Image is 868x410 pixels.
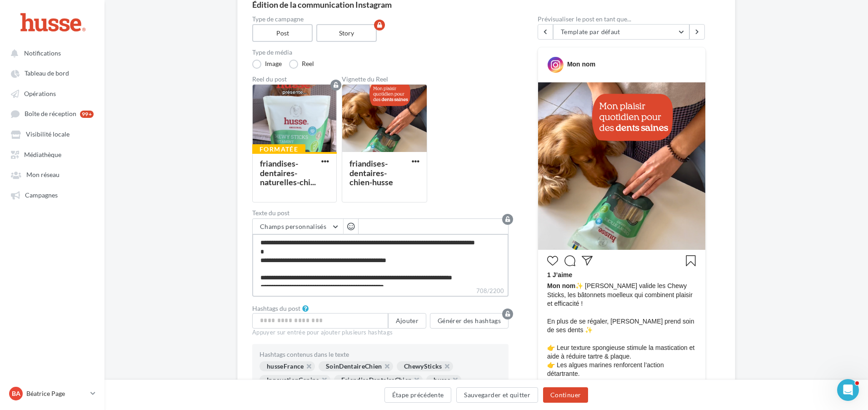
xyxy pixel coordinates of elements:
a: Opérations [5,85,99,101]
a: Campagnes [5,187,99,203]
label: Type de média [252,49,509,56]
span: Tableau de bord [25,70,69,77]
iframe: Intercom live chat [837,379,859,401]
svg: Enregistrer [685,255,696,266]
div: Formatée [252,144,305,154]
button: Étape précédente [384,387,452,403]
svg: Commenter [564,255,575,266]
label: Hashtags du post [252,305,300,312]
div: Hashtags contenus dans le texte [259,351,501,358]
label: Post [252,24,313,42]
span: Visibilité locale [26,131,70,138]
div: FriandiseDentaireChien [334,375,423,385]
a: Visibilité locale [5,126,99,142]
span: Campagnes [25,191,58,199]
div: Vignette du Reel [342,76,427,82]
label: Reel [289,60,314,69]
label: 708/2200 [252,286,509,297]
span: Opérations [24,90,56,97]
div: Reel du post [252,76,337,82]
button: Générer des hashtags [430,313,509,329]
div: husseFrance [259,361,315,371]
button: Continuer [543,387,588,403]
a: Tableau de bord [5,65,99,81]
button: Champs personnalisés [253,219,343,234]
div: Mon nom [567,60,595,69]
label: Image [252,60,282,69]
button: Sauvegarder et quitter [456,387,538,403]
div: Édition de la communication Instagram [252,0,720,9]
span: Ba [12,389,20,398]
button: Ajouter [388,313,426,329]
a: Boîte de réception 99+ [5,105,99,122]
p: Béatrice Page [26,389,87,398]
a: Médiathèque [5,146,99,162]
button: Notifications [5,45,95,61]
span: Mon nom [547,282,575,289]
div: 99+ [80,111,94,118]
div: friandises-dentaires-chien-husse [349,158,393,187]
div: 1 J’aime [547,271,696,282]
button: Template par défaut [553,24,689,40]
div: InnovationCanine [259,375,330,385]
span: Mon réseau [26,171,60,179]
a: Mon réseau [5,166,99,182]
label: Texte du post [252,210,509,216]
div: Appuyer sur entrée pour ajouter plusieurs hashtags [252,329,509,337]
span: Notifications [24,49,61,57]
a: Ba Béatrice Page [7,385,97,402]
label: Story [316,24,377,42]
div: SoinDentaireChien [319,361,393,371]
svg: Partager la publication [582,255,593,266]
label: Type de campagne [252,16,509,22]
div: husse [426,375,461,385]
span: Champs personnalisés [260,223,326,230]
span: Template par défaut [561,28,620,35]
div: ChewySticks [397,361,453,371]
div: friandises-dentaires-naturelles-chi... [260,158,316,187]
span: Médiathèque [24,151,61,158]
div: Prévisualiser le post en tant que... [538,16,706,22]
span: Boîte de réception [25,110,76,118]
svg: J’aime [547,255,558,266]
